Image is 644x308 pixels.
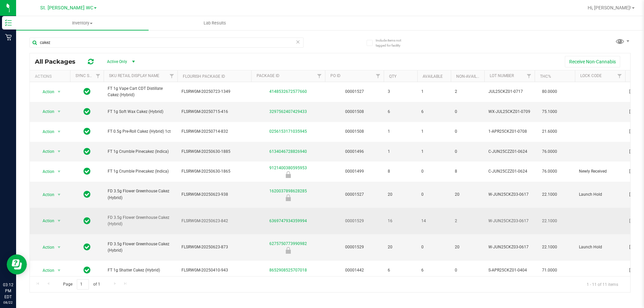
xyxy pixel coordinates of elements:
span: Launch Hold [579,244,621,250]
a: 00001496 [345,149,364,154]
span: select [55,243,63,252]
span: FLSRWGM-20250714-832 [181,128,247,135]
span: 8 [388,168,413,175]
span: S-APR25CKZ01-0404 [488,267,531,273]
span: 20 [455,244,480,250]
span: In Sync [84,147,91,156]
span: 0 [455,128,480,135]
a: 00001529 [345,219,364,223]
span: W-JUN25CKZ03-0617 [488,218,531,224]
span: WX-JUL25CKZ01-0709 [488,109,531,115]
span: select [55,266,63,275]
a: 9121400380595953 [269,166,307,170]
span: 1 - 11 of 11 items [581,279,624,289]
span: 22.1000 [539,190,560,199]
span: 0 [421,244,447,250]
span: select [55,190,63,199]
a: Available [423,74,443,79]
span: 6 [388,267,413,273]
span: 0 [455,109,480,115]
span: St. [PERSON_NAME] WC [40,5,93,11]
span: In Sync [84,107,91,116]
span: 21.6000 [539,127,560,136]
div: Newly Received [250,171,326,178]
span: 22.1000 [539,216,560,226]
span: 1 [388,128,413,135]
span: 1 [388,148,413,155]
span: Action [37,107,55,116]
span: Launch Hold [579,191,621,198]
a: Sku Retail Display Name [109,73,159,78]
span: In Sync [84,190,91,199]
span: FT 1g Soft Wax Cakez (Hybrid) [108,109,173,115]
a: 0256153171035945 [269,129,307,134]
span: 8 [455,168,480,175]
div: Actions [35,74,67,79]
span: JUL25CKZ01-0717 [488,88,531,95]
a: Filter [93,70,104,82]
span: In Sync [84,216,91,226]
a: 00001529 [345,245,364,249]
span: 1 [421,88,447,95]
span: FT 1g Crumble Pinecakez (Indica) [108,148,173,155]
p: 03:12 PM EDT [3,282,13,300]
span: In Sync [84,127,91,136]
span: FLSRWGM-20250623-873 [181,244,247,250]
span: Action [37,243,55,252]
span: 76.0000 [539,147,560,157]
span: W-JUN25CKZ03-0617 [488,244,531,250]
span: Hi, [PERSON_NAME]! [588,5,631,10]
a: Filter [373,70,384,82]
span: FLSRWGM-20250630-1885 [181,148,247,155]
span: Include items not tagged for facility [376,38,409,48]
span: select [55,107,63,116]
span: Action [37,190,55,199]
span: FD 3.5g Flower Greenhouse Cakez (Hybrid) [108,188,173,201]
span: Inventory [16,20,149,26]
span: select [55,167,63,176]
p: 08/22 [3,300,13,305]
span: Clear [296,38,300,46]
span: In Sync [84,242,91,252]
span: FD 3.5g Flower Greenhouse Cakez (Hybrid) [108,214,173,227]
span: FLSRWGM-20250723-1349 [181,88,247,95]
span: All Packages [35,58,82,65]
span: 16 [388,218,413,224]
span: Action [37,167,55,176]
span: C-JUN25CZZ01-0624 [488,168,531,175]
a: Lab Results [149,16,281,30]
span: Action [37,266,55,275]
span: 20 [455,191,480,198]
a: 00001508 [345,109,364,114]
div: Launch Hold [250,247,326,254]
span: FT 1g Crumble Pinecakez (Indica) [108,168,173,175]
a: Filter [614,70,625,82]
a: 00001499 [345,169,364,174]
span: In Sync [84,167,91,176]
inline-svg: Inventory [5,19,12,26]
span: FLSRWGM-20250623-938 [181,191,247,198]
span: Newly Received [579,168,621,175]
a: Qty [389,74,396,79]
a: Inventory [16,16,149,30]
a: 3297562407429433 [269,109,307,114]
span: FT 1g Vape Cart CDT Distillate Cakez (Hybrid) [108,85,173,98]
a: Filter [314,70,325,82]
span: 0 [421,168,447,175]
a: Flourish Package ID [183,74,225,79]
span: 76.0000 [539,167,560,176]
span: 1-APR25CKZ01-0708 [488,128,531,135]
span: 20 [388,244,413,250]
iframe: Resource center [7,254,27,274]
input: Search Package ID, Item Name, SKU, Lot or Part Number... [30,38,304,48]
span: 6 [421,267,447,273]
span: 1 [421,148,447,155]
span: FLSRWGM-20250715-416 [181,109,247,115]
span: FD 3.5g Flower Greenhouse Cakez (Hybrid) [108,241,173,254]
span: In Sync [84,87,91,96]
span: W-JUN25CKZ03-0617 [488,191,531,198]
a: Sync Status [75,73,101,78]
span: C-JUN25CZZ01-0624 [488,148,531,155]
a: Non-Available [456,74,486,79]
span: 2 [455,218,480,224]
